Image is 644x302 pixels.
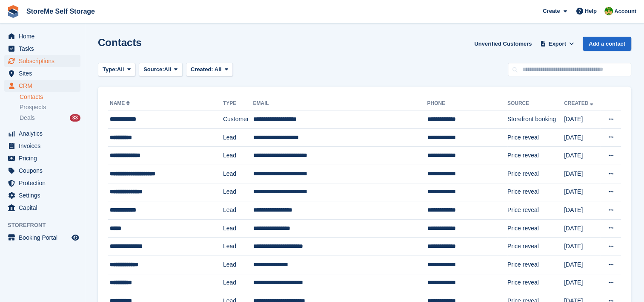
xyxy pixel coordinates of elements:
[117,65,124,74] span: All
[223,256,253,274] td: Lead
[223,183,253,201] td: Lead
[4,30,80,42] a: menu
[19,232,70,244] span: Booking Portal
[564,128,600,147] td: [DATE]
[4,140,80,152] a: menu
[19,43,70,55] span: Tasks
[564,238,600,256] td: [DATE]
[507,219,564,238] td: Price reveal
[471,37,535,51] a: Unverified Customers
[507,274,564,292] td: Price reveal
[614,7,636,16] span: Account
[164,65,172,74] span: All
[4,128,80,139] a: menu
[19,177,70,189] span: Protection
[23,4,98,18] a: StoreMe Self Storage
[564,274,600,292] td: [DATE]
[215,66,222,73] span: All
[564,110,600,129] td: [DATE]
[103,65,117,74] span: Type:
[4,189,80,201] a: menu
[427,97,507,110] th: Phone
[564,201,600,220] td: [DATE]
[19,80,70,92] span: CRM
[564,256,600,274] td: [DATE]
[19,30,70,42] span: Home
[223,97,253,110] th: Type
[4,80,80,92] a: menu
[507,183,564,201] td: Price reveal
[223,110,253,129] td: Customer
[4,43,80,55] a: menu
[223,238,253,256] td: Lead
[223,128,253,147] td: Lead
[98,63,135,77] button: Type: All
[70,114,80,122] div: 33
[507,147,564,165] td: Price reveal
[19,67,70,79] span: Sites
[143,65,164,74] span: Source:
[19,140,70,152] span: Invoices
[564,183,600,201] td: [DATE]
[507,165,564,183] td: Price reveal
[223,165,253,183] td: Lead
[20,103,80,112] a: Prospects
[139,63,183,77] button: Source: All
[70,232,80,243] a: Preview store
[223,147,253,165] td: Lead
[19,202,70,214] span: Capital
[223,219,253,238] td: Lead
[4,67,80,79] a: menu
[564,100,595,106] a: Created
[110,100,132,106] a: Name
[564,219,600,238] td: [DATE]
[186,63,233,77] button: Created: All
[19,165,70,177] span: Coupons
[253,97,427,110] th: Email
[507,128,564,147] td: Price reveal
[223,274,253,292] td: Lead
[564,147,600,165] td: [DATE]
[8,221,85,229] span: Storefront
[223,201,253,220] td: Lead
[20,114,35,122] span: Deals
[4,232,80,244] a: menu
[507,97,564,110] th: Source
[4,165,80,177] a: menu
[507,110,564,129] td: Storefront booking
[4,202,80,214] a: menu
[585,7,597,15] span: Help
[549,40,566,48] span: Export
[583,37,631,51] a: Add a contact
[564,165,600,183] td: [DATE]
[507,256,564,274] td: Price reveal
[7,5,20,18] img: stora-icon-8386f47178a22dfd0bd8f6a31ec36ba5ce8667c1dd55bd0f319d3a0aa187defe.svg
[20,113,80,122] a: Deals 33
[191,66,213,73] span: Created:
[543,7,560,15] span: Create
[98,37,142,48] h1: Contacts
[20,103,46,111] span: Prospects
[507,238,564,256] td: Price reveal
[19,128,70,139] span: Analytics
[4,177,80,189] a: menu
[19,152,70,164] span: Pricing
[507,201,564,220] td: Price reveal
[19,55,70,67] span: Subscriptions
[4,152,80,164] a: menu
[604,7,613,15] img: StorMe
[4,55,80,67] a: menu
[19,189,70,201] span: Settings
[538,37,576,51] button: Export
[20,93,80,101] a: Contacts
